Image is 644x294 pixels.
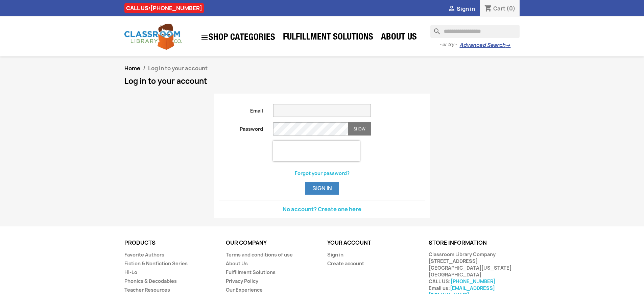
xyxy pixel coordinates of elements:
[124,287,170,293] a: Teacher Resources
[214,104,268,114] label: Email
[124,251,164,258] a: Favorite Authors
[226,287,263,293] a: Our Experience
[124,269,137,275] a: Hi-Lo
[348,122,371,136] button: Show
[124,3,204,13] div: CALL US:
[150,4,202,12] a: [PHONE_NUMBER]
[505,42,510,49] span: →
[451,278,495,285] a: [PHONE_NUMBER]
[448,5,456,13] i: 
[430,25,438,33] i: search
[197,30,279,45] a: SHOP CATEGORIES
[124,240,216,246] p: Products
[226,260,248,267] a: About Us
[457,5,475,13] span: Sign in
[283,205,361,213] a: No account? Create one here
[273,122,348,136] input: Password input
[305,182,339,195] button: Sign in
[124,24,182,50] img: Classroom Library Company
[327,260,364,267] a: Create account
[378,31,420,45] a: About Us
[327,239,371,246] a: Your account
[124,260,188,267] a: Fiction & Nonfiction Series
[484,5,492,13] i: shopping_cart
[200,33,209,42] i: 
[448,5,475,13] a:  Sign in
[124,65,140,72] a: Home
[429,240,520,246] p: Store information
[148,65,208,72] span: Log in to your account
[280,31,377,45] a: Fulfillment Solutions
[124,278,177,284] a: Phonics & Decodables
[226,269,276,275] a: Fulfillment Solutions
[327,251,343,258] a: Sign in
[226,251,293,258] a: Terms and conditions of use
[273,141,360,161] iframe: reCAPTCHA
[439,41,459,48] span: - or try -
[430,25,520,38] input: Search
[493,5,505,12] span: Cart
[459,42,510,49] a: Advanced Search→
[226,240,317,246] p: Our company
[226,278,258,284] a: Privacy Policy
[214,122,268,132] label: Password
[124,77,520,85] h1: Log in to your account
[295,170,350,176] a: Forgot your password?
[506,5,516,12] span: (0)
